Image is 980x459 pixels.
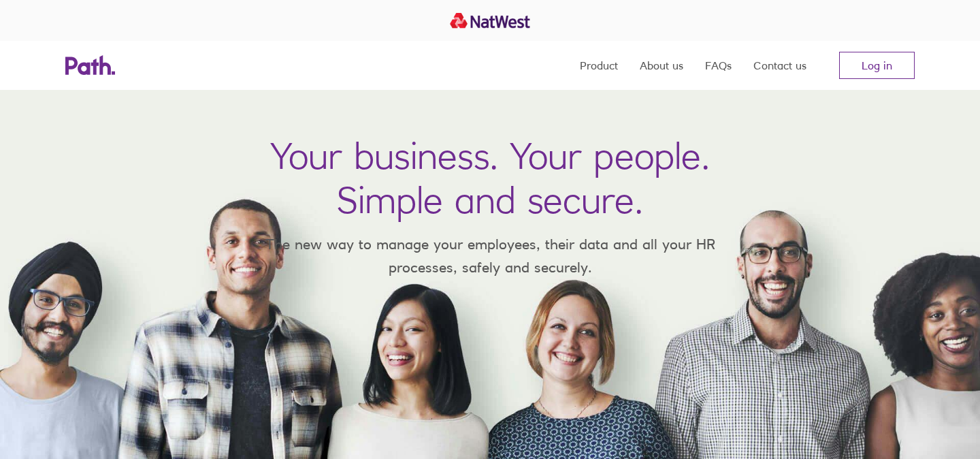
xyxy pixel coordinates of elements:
[753,41,806,90] a: Contact us
[705,41,732,90] a: FAQs
[245,233,735,279] p: The new way to manage your employees, their data and all your HR processes, safely and securely.
[580,41,618,90] a: Product
[640,41,683,90] a: About us
[270,133,710,222] h1: Your business. Your people. Simple and secure.
[839,52,915,79] a: Log in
